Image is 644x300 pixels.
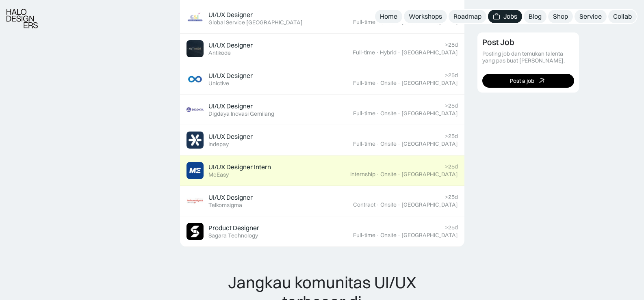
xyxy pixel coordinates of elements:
div: [GEOGRAPHIC_DATA] [401,171,458,178]
img: Job Image [186,223,204,240]
a: Roadmap [449,10,486,23]
div: · [397,49,401,56]
div: UI/UX Designer [208,41,253,50]
a: Jobs [488,10,522,23]
div: [GEOGRAPHIC_DATA] [401,201,458,208]
div: Full-time [353,19,375,26]
div: Post a job [510,77,534,84]
div: McEasy [208,171,229,178]
div: Shop [553,12,568,21]
div: >25d [445,194,458,201]
div: · [376,140,379,147]
img: Job Image [186,71,204,88]
a: Collab [608,10,637,23]
div: Full-time [353,232,375,239]
div: Sagara Technology [208,232,258,239]
img: Job Image [186,40,204,57]
div: Full-time [353,110,375,117]
div: · [397,80,401,86]
div: · [376,49,379,56]
div: · [376,232,379,239]
div: · [376,110,379,117]
div: [GEOGRAPHIC_DATA] [401,140,458,147]
img: Job Image [186,10,204,27]
div: · [376,171,379,178]
div: Full-time [353,49,375,56]
div: Product Designer [208,224,259,232]
div: Unictive [208,80,229,87]
div: Full-time [353,140,375,147]
div: Hybrid [380,49,397,56]
img: Job Image [186,101,204,118]
div: Posting job dan temukan talenta yang pas buat [PERSON_NAME]. [482,50,574,64]
a: Job ImageUI/UX Designer InternMcEasy>25dInternship·Onsite·[GEOGRAPHIC_DATA] [180,155,464,186]
div: · [376,201,379,208]
div: Global Service [GEOGRAPHIC_DATA] [208,19,303,26]
div: [GEOGRAPHIC_DATA] [401,19,458,26]
div: UI/UX Designer [208,11,253,19]
div: Internship [350,171,375,178]
div: · [397,110,401,117]
div: Collab [613,12,632,21]
div: >25d [445,133,458,140]
div: Onsite [380,232,397,239]
div: [GEOGRAPHIC_DATA] [401,232,458,239]
div: UI/UX Designer [208,193,253,202]
div: >25d [445,224,458,231]
div: Onsite [380,140,397,147]
div: >25d [445,41,458,48]
div: >25d [445,163,458,170]
div: Home [380,12,397,21]
a: Blog [524,10,546,23]
a: Job ImageUI/UX DesignerIndepay>25dFull-time·Onsite·[GEOGRAPHIC_DATA] [180,125,464,155]
div: [GEOGRAPHIC_DATA] [401,80,458,86]
div: Telkomsigma [208,202,242,209]
a: Service [575,10,607,23]
div: Post Job [482,37,514,47]
div: >25d [445,72,458,79]
div: Onsite [380,110,397,117]
div: Jobs [503,12,517,21]
div: · [376,19,379,26]
div: Digdaya Inovasi Gemilang [208,110,274,117]
div: Antikode [208,50,231,56]
a: Job ImageUI/UX DesignerUnictive>25dFull-time·Onsite·[GEOGRAPHIC_DATA] [180,64,464,95]
div: Onsite [380,201,397,208]
img: Job Image [186,192,204,209]
div: · [397,19,401,26]
a: Job ImageUI/UX DesignerGlobal Service [GEOGRAPHIC_DATA]>25dFull-time·Onsite·[GEOGRAPHIC_DATA] [180,3,464,34]
div: · [397,171,401,178]
div: UI/UX Designer [208,102,253,110]
a: Job ImageUI/UX DesignerAntikode>25dFull-time·Hybrid·[GEOGRAPHIC_DATA] [180,34,464,64]
div: Blog [529,12,542,21]
div: [GEOGRAPHIC_DATA] [401,49,458,56]
div: UI/UX Designer Intern [208,163,271,171]
div: Onsite [380,171,397,178]
a: Job ImageUI/UX DesignerTelkomsigma>25dContract·Onsite·[GEOGRAPHIC_DATA] [180,186,464,216]
div: UI/UX Designer [208,71,253,80]
div: Onsite [380,19,397,26]
a: Job ImageProduct DesignerSagara Technology>25dFull-time·Onsite·[GEOGRAPHIC_DATA] [180,216,464,247]
div: Workshops [409,12,442,21]
img: Job Image [186,162,204,179]
a: Shop [548,10,573,23]
img: Job Image [186,132,204,149]
div: [GEOGRAPHIC_DATA] [401,110,458,117]
a: Job ImageUI/UX DesignerDigdaya Inovasi Gemilang>25dFull-time·Onsite·[GEOGRAPHIC_DATA] [180,95,464,125]
div: Onsite [380,80,397,86]
a: Home [375,10,402,23]
div: >25d [445,102,458,109]
div: · [397,201,401,208]
div: Roadmap [453,12,481,21]
a: Workshops [404,10,447,23]
div: · [376,80,379,86]
div: Indepay [208,141,229,148]
a: Post a job [482,74,574,88]
div: Full-time [353,80,375,86]
div: UI/UX Designer [208,132,253,141]
div: Service [579,12,602,21]
div: Contract [353,201,375,208]
div: · [397,232,401,239]
div: · [397,140,401,147]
